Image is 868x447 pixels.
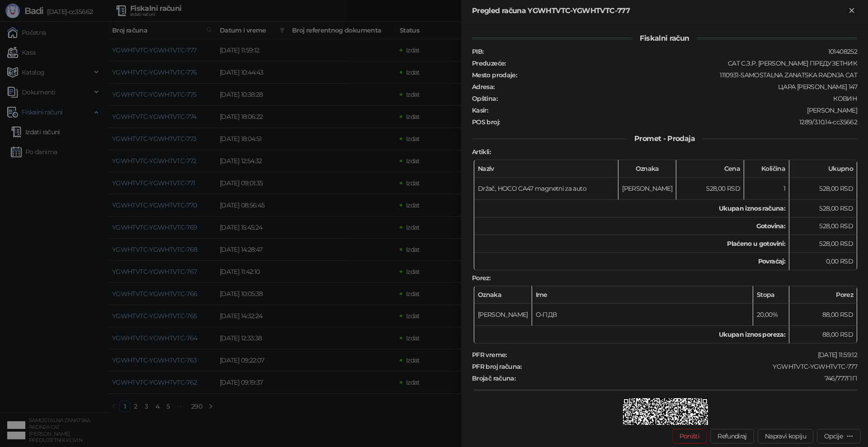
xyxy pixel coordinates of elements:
th: Ime [532,286,753,304]
div: КОВИН [498,94,858,103]
td: О-ПДВ [532,304,753,326]
td: 88,00 RSD [789,326,857,343]
strong: POS broj : [472,118,500,126]
td: 20,00% [753,304,789,326]
th: Naziv [474,160,618,178]
strong: Povraćaj: [758,257,785,265]
span: Fiskalni račun [632,34,696,42]
td: 528,00 RSD [789,200,857,217]
td: [PERSON_NAME] [474,304,532,326]
div: ЦАРА [PERSON_NAME] 147 [495,83,858,91]
td: 528,00 RSD [789,178,857,200]
strong: Mesto prodaje : [472,71,517,79]
td: 528,00 RSD [789,235,857,253]
span: Napravi kopiju [765,432,806,440]
button: Napravi kopiju [758,429,813,443]
div: 746/777ПП [516,374,858,382]
strong: Porez : [472,274,490,282]
strong: Kasir : [472,106,488,114]
button: Opcije [817,429,861,443]
div: [PERSON_NAME] [489,106,858,114]
div: 1110931-SAMOSTALNA ZANATSKA RADNJA CAT [518,71,858,79]
strong: Plaćeno u gotovini: [727,240,785,248]
th: Porez [789,286,857,304]
div: Pregled računa YGWHTVTC-YGWHTVTC-777 [472,5,846,16]
strong: PIB : [472,47,483,56]
strong: Brojač računa : [472,374,515,382]
div: CAT С.З.Р. [PERSON_NAME] ПРЕДУЗЕТНИК [507,59,858,67]
td: [PERSON_NAME] [618,178,676,200]
td: 0,00 RSD [789,253,857,270]
span: Promet - Prodaja [627,134,702,143]
div: 1289/3.10.14-cc35662 [500,118,858,126]
div: [DATE] 11:59:12 [508,351,858,359]
button: Poništi [672,429,707,443]
th: Stopa [753,286,789,304]
div: YGWHTVTC-YGWHTVTC-777 [523,362,858,371]
strong: Adresa : [472,83,495,91]
strong: Ukupan iznos poreza: [719,330,785,339]
td: Držač, HOCO CA47 magnetni za auto [474,178,618,200]
td: 528,00 RSD [789,217,857,235]
button: Refundiraj [710,429,754,443]
strong: Artikli : [472,148,491,156]
strong: Preduzeće : [472,59,506,67]
div: Opcije [824,432,843,440]
th: Ukupno [789,160,857,178]
strong: PFR broj računa : [472,362,522,371]
th: Oznaka [618,160,676,178]
button: Zatvori [846,5,857,16]
div: 101408252 [484,47,858,56]
strong: Ukupan iznos računa : [719,204,785,212]
td: 1 [744,178,789,200]
strong: Opština : [472,94,497,103]
th: Cena [676,160,744,178]
strong: Gotovina : [756,222,785,230]
td: 88,00 RSD [789,304,857,326]
strong: PFR vreme : [472,351,507,359]
th: Količina [744,160,789,178]
td: 528,00 RSD [676,178,744,200]
th: Oznaka [474,286,532,304]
